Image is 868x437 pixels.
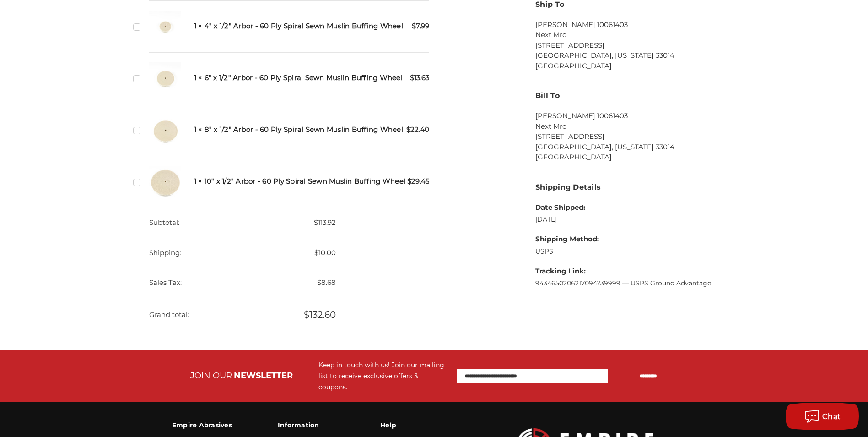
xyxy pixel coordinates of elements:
[407,176,429,187] span: $29.45
[535,111,719,121] li: [PERSON_NAME] 10061403
[535,202,711,213] dt: Date Shipped:
[535,90,719,101] h3: Bill To
[149,238,181,268] dt: Shipping:
[535,152,719,163] li: [GEOGRAPHIC_DATA]
[149,268,336,298] dd: $8.68
[278,415,334,435] h3: Information
[786,403,859,430] button: Chat
[194,21,430,32] h5: 1 × 4" x 1/2" Arbor - 60 Ply Spiral Sewn Muslin Buffing Wheel
[535,121,719,132] li: Next Mro
[535,247,711,257] dd: USPS
[535,279,711,287] a: 9434650206217094739999 — USPS Ground Advantage
[149,300,189,330] dt: Grand total:
[149,268,182,298] dt: Sales Tax:
[149,11,181,43] img: 4 inch muslin buffing wheel spiral sewn 60 ply
[190,371,232,381] span: JOIN OUR
[535,40,719,51] li: [STREET_ADDRESS]
[380,415,442,435] h3: Help
[535,50,719,61] li: [GEOGRAPHIC_DATA], [US_STATE] 33014
[149,114,181,146] img: muslin spiral sewn buffing wheel 8" x 1/2" x 60 ply
[535,234,711,245] dt: Shipping Method:
[535,131,719,142] li: [STREET_ADDRESS]
[535,182,719,193] h3: Shipping Details
[535,30,719,40] li: Next Mro
[535,266,711,277] dt: Tracking Link:
[406,125,429,135] span: $22.40
[194,176,430,187] h5: 1 × 10" x 1/2" Arbor - 60 Ply Spiral Sewn Muslin Buffing Wheel
[194,73,430,83] h5: 1 × 6" x 1/2" Arbor - 60 Ply Spiral Sewn Muslin Buffing Wheel
[172,415,232,435] h3: Empire Abrasives
[149,298,336,331] dd: $132.60
[149,62,181,94] img: 6" x 1/2" spiral sewn muslin buffing wheel 60 ply
[535,61,719,71] li: [GEOGRAPHIC_DATA]
[410,73,429,83] span: $13.63
[535,215,711,224] dd: [DATE]
[412,21,429,32] span: $7.99
[535,20,719,30] li: [PERSON_NAME] 10061403
[234,371,293,381] span: NEWSLETTER
[149,208,179,238] dt: Subtotal:
[149,238,336,268] dd: $10.00
[822,412,841,421] span: Chat
[194,125,430,135] h5: 1 × 8" x 1/2" Arbor - 60 Ply Spiral Sewn Muslin Buffing Wheel
[149,208,336,238] dd: $113.92
[535,142,719,153] li: [GEOGRAPHIC_DATA], [US_STATE] 33014
[149,166,181,198] img: 10" x 1/2" Arbor - 60 Ply Spiral Sewn Muslin Buffing Wheel
[318,360,448,393] div: Keep in touch with us! Join our mailing list to receive exclusive offers & coupons.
